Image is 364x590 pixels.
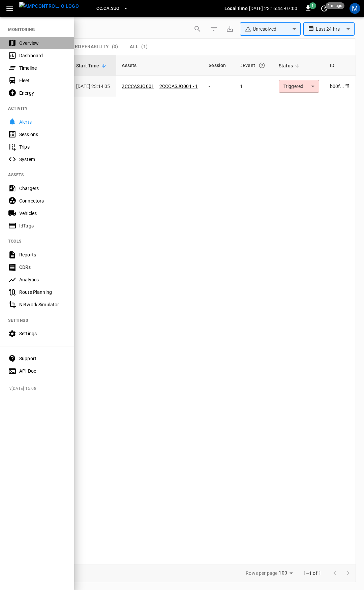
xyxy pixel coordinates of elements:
[19,131,66,138] div: Sessions
[19,119,66,125] div: Alerts
[224,5,248,12] p: Local time
[19,289,66,296] div: Route Planning
[19,77,66,84] div: Fleet
[19,197,66,204] div: Connectors
[19,210,66,217] div: Vehicles
[19,144,66,150] div: Trips
[19,90,66,96] div: Energy
[326,2,344,9] span: 1 m ago
[19,368,66,374] div: API Doc
[19,52,66,59] div: Dashboard
[19,330,66,337] div: Settings
[19,222,66,229] div: IdTags
[350,3,360,14] div: profile-icon
[19,185,66,192] div: Chargers
[96,5,119,12] span: CC.CA.SJO
[19,276,66,283] div: Analytics
[19,2,79,10] img: ampcontrol.io logo
[19,40,66,46] div: Overview
[19,65,66,71] div: Timeline
[9,385,69,392] span: v [DATE] 15:08
[249,5,297,12] p: [DATE] 23:16:44 -07:00
[19,251,66,258] div: Reports
[19,301,66,308] div: Network Simulator
[319,3,330,14] button: set refresh interval
[309,2,316,9] span: 1
[19,355,66,362] div: Support
[19,264,66,271] div: CDRs
[19,156,66,163] div: System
